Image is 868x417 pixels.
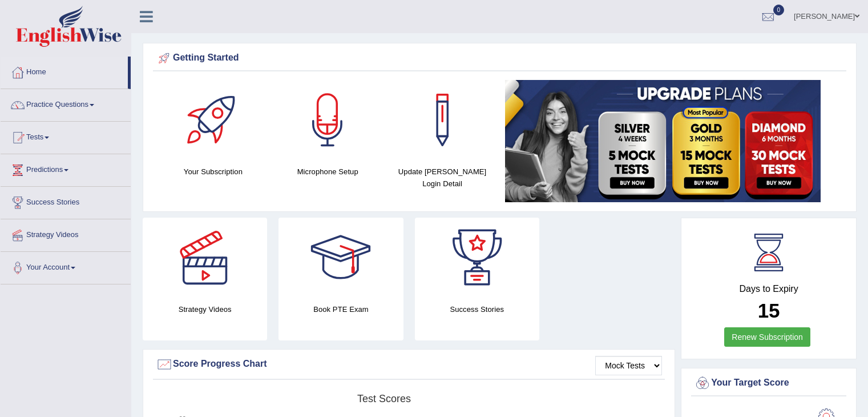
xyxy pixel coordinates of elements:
h4: Book PTE Exam [278,303,403,315]
div: Your Target Score [694,375,843,392]
a: Predictions [1,154,131,183]
img: small5.jpg [505,80,821,202]
a: Home [1,57,128,85]
a: Success Stories [1,187,131,215]
h4: Your Subscription [162,166,265,178]
a: Strategy Videos [1,219,131,248]
h4: Strategy Videos [143,303,267,315]
a: Tests [1,122,131,150]
b: 15 [758,299,780,322]
a: Renew Subscription [724,327,810,347]
h4: Microphone Setup [276,166,380,178]
div: Getting Started [156,50,843,67]
h4: Success Stories [415,303,539,315]
h4: Days to Expiry [694,284,843,294]
span: 0 [773,5,785,15]
a: Your Account [1,252,131,280]
tspan: Test scores [357,393,411,404]
div: Score Progress Chart [156,356,662,373]
a: Practice Questions [1,89,131,118]
h4: Update [PERSON_NAME] Login Detail [391,166,494,190]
